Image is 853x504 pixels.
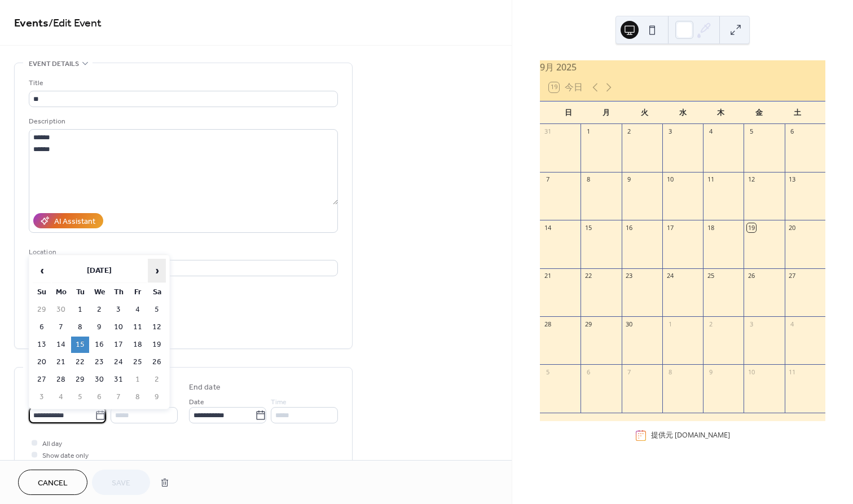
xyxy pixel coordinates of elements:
[625,127,634,136] div: 2
[49,12,102,34] span: / Edit Event
[625,320,634,328] div: 30
[52,372,70,388] td: 28
[33,259,50,282] span: ‹
[626,101,664,124] div: 火
[788,368,797,376] div: 11
[675,430,730,440] a: [DOMAIN_NAME]
[148,319,166,335] td: 12
[747,368,755,376] div: 10
[625,272,634,280] div: 23
[543,127,552,136] div: 31
[33,319,51,335] td: 6
[52,337,70,353] td: 14
[52,259,147,283] th: [DATE]
[33,284,51,300] th: Su
[788,223,797,232] div: 20
[52,302,70,318] td: 30
[788,272,797,280] div: 27
[189,396,204,408] span: Date
[788,127,797,136] div: 6
[271,396,287,408] span: Time
[33,372,51,388] td: 27
[18,470,87,495] a: Cancel
[543,223,552,232] div: 14
[54,216,95,228] div: AI Assistant
[71,302,89,318] td: 1
[706,127,715,136] div: 4
[109,354,127,370] td: 24
[543,175,552,184] div: 7
[52,389,70,405] td: 4
[90,372,108,388] td: 30
[52,354,70,370] td: 21
[129,354,147,370] td: 25
[584,320,592,328] div: 29
[109,389,127,405] td: 7
[90,284,108,300] th: We
[584,272,592,280] div: 22
[109,372,127,388] td: 31
[129,389,147,405] td: 8
[706,320,715,328] div: 2
[148,389,166,405] td: 9
[90,389,108,405] td: 6
[129,284,147,300] th: Fr
[666,223,674,232] div: 17
[129,319,147,335] td: 11
[38,478,68,489] span: Cancel
[14,12,49,34] a: Events
[90,354,108,370] td: 23
[109,319,127,335] td: 10
[549,101,587,124] div: 日
[666,272,674,280] div: 24
[666,320,674,328] div: 1
[747,223,755,232] div: 19
[706,272,715,280] div: 25
[625,175,634,184] div: 9
[651,430,730,440] div: 提供元
[33,389,51,405] td: 3
[666,127,674,136] div: 3
[625,368,634,376] div: 7
[148,259,165,282] span: ›
[42,450,89,462] span: Show date only
[148,302,166,318] td: 5
[109,284,127,300] th: Th
[90,302,108,318] td: 2
[740,101,779,124] div: 金
[52,319,70,335] td: 7
[148,284,166,300] th: Sa
[702,101,740,124] div: 木
[706,175,715,184] div: 11
[71,389,89,405] td: 5
[129,372,147,388] td: 1
[33,354,51,370] td: 20
[706,368,715,376] div: 9
[788,175,797,184] div: 13
[778,101,816,124] div: 土
[71,354,89,370] td: 22
[42,438,62,450] span: All day
[747,175,755,184] div: 12
[71,284,89,300] th: Tu
[129,337,147,353] td: 18
[747,320,755,328] div: 3
[666,368,674,376] div: 8
[625,223,634,232] div: 16
[747,127,755,136] div: 5
[706,223,715,232] div: 18
[90,319,108,335] td: 9
[52,284,70,300] th: Mo
[129,302,147,318] td: 4
[29,77,336,89] div: Title
[584,127,592,136] div: 1
[584,368,592,376] div: 6
[587,101,626,124] div: 月
[584,223,592,232] div: 15
[747,272,755,280] div: 26
[788,320,797,328] div: 4
[71,337,89,353] td: 15
[148,337,166,353] td: 19
[33,302,51,318] td: 29
[543,320,552,328] div: 28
